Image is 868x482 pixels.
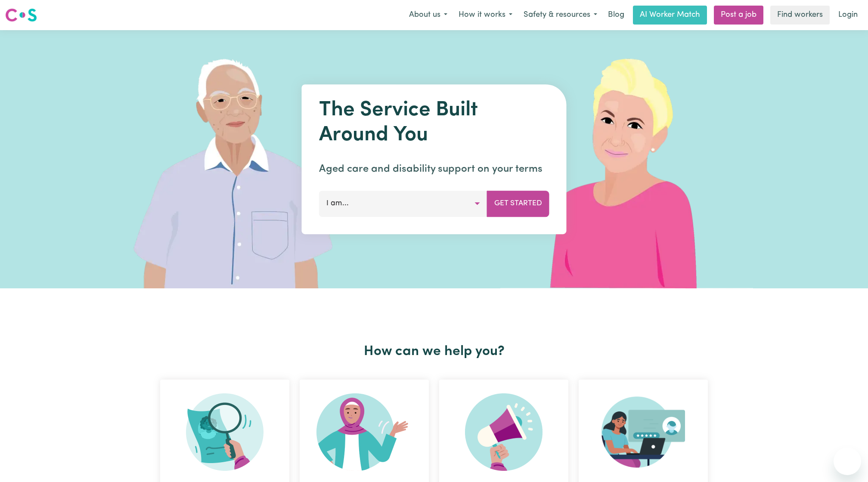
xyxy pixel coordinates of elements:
iframe: Button to launch messaging window [834,448,861,475]
button: How it works [453,6,518,24]
img: Refer [465,393,542,471]
button: Safety & resources [518,6,603,24]
img: Search [186,393,263,471]
img: Provider [601,393,685,471]
a: Post a job [714,6,763,25]
img: Become Worker [316,393,412,471]
p: Aged care and disability support on your terms [319,161,549,177]
img: Careseekers logo [5,7,37,23]
a: Find workers [770,6,830,25]
a: Login [833,6,863,25]
a: AI Worker Match [633,6,707,25]
button: I am... [319,191,487,216]
h2: How can we help you? [155,343,713,360]
h1: The Service Built Around You [319,98,549,148]
a: Careseekers logo [5,5,37,25]
button: About us [403,6,453,24]
a: Blog [603,6,629,25]
button: Get Started [487,191,549,216]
